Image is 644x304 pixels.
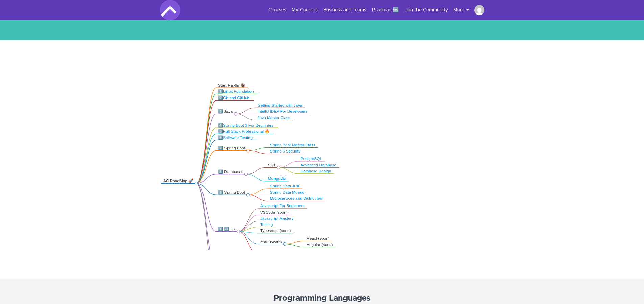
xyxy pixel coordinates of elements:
[218,190,246,195] div: 9️⃣ Spring Boot
[258,103,302,107] a: Getting Started with Java
[404,7,448,13] a: Join the Community
[260,222,273,227] a: Testing
[301,157,322,161] a: PostgreSQL
[268,176,286,181] a: MongoDB
[258,115,290,120] a: Java Master Class
[260,204,304,208] a: Javascript For Beginners
[260,210,288,215] div: VSCode (soon)
[218,123,276,128] div: 4️⃣
[260,239,283,244] div: Frameworks
[268,7,286,13] a: Courses
[260,250,302,255] div: Node & Express (soon)
[218,95,252,100] div: 2️⃣
[218,169,244,174] div: 8️⃣ Databases
[270,184,299,188] a: Spring Data JPA
[260,216,293,221] a: Javascript Mastery
[474,5,484,15] img: sanduguzun762@gmail.com
[163,178,194,184] div: AC RoadMap 🚀
[292,7,318,13] a: My Courses
[270,149,301,154] a: Spring 6 Security
[307,236,330,241] div: React (soon)
[273,294,371,302] strong: Programming Languages
[270,190,305,194] a: Spring Data Mongo
[301,163,336,167] a: Advanced Database
[218,83,245,88] div: Start HERE 👋🏿
[218,226,236,231] div: 1️⃣ 0️⃣ JS
[223,95,249,100] a: Git and GitHub
[268,163,277,168] div: SQL
[218,146,246,151] div: 7️⃣ Spring Boot
[218,135,255,140] div: 6️⃣
[301,169,331,173] a: Database Design
[223,129,270,134] a: Full Stack Professional 🔥
[258,109,308,114] a: IntelliJ IDEA For Developers
[260,228,291,233] div: Typescript (soon)
[218,89,256,94] div: 1️⃣
[372,7,399,13] a: Roadmap 🆕
[323,7,366,13] a: Business and Teams
[307,242,333,247] div: Angular (soon)
[218,109,234,114] div: 3️⃣ Java
[218,129,271,134] div: 5️⃣
[453,7,474,13] button: More
[223,123,273,127] a: Spring Boot 3 For Beginners
[270,196,323,201] a: Microservices and Distributed
[223,135,253,140] a: Software Testing
[270,143,315,147] a: Spring Boot Master Class
[223,89,254,94] a: Linux Foundation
